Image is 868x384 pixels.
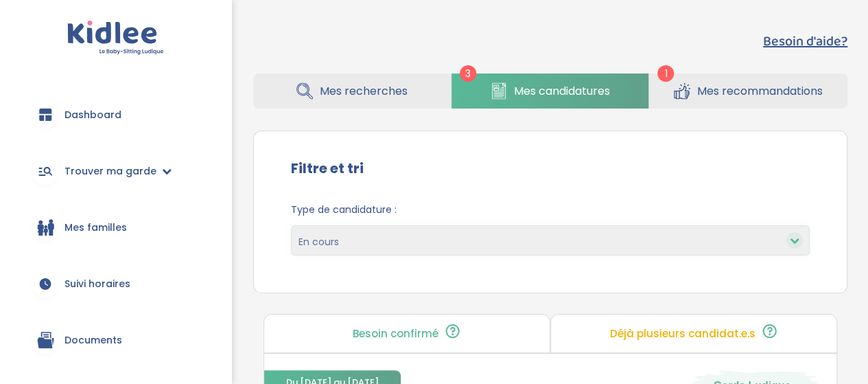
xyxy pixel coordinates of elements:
p: Déjà plusieurs candidat.e.s [610,328,755,339]
a: Mes familles [21,203,211,252]
span: Mes recommandations [697,82,823,100]
a: Trouver ma garde [21,146,211,196]
span: Mes familles [64,221,127,235]
span: 1 [657,65,674,82]
span: Mes candidatures [514,82,610,100]
span: Type de candidature : [291,203,810,217]
label: Filtre et tri [291,158,364,179]
span: Suivi horaires [64,277,130,291]
p: Besoin confirmé [353,328,438,339]
span: Mes recherches [320,82,408,100]
span: Trouver ma garde [64,164,156,179]
a: Mes recherches [253,74,451,109]
span: Documents [64,333,122,348]
a: Documents [21,315,211,365]
button: Besoin d'aide? [763,31,847,52]
span: Dashboard [64,108,121,122]
img: logo.svg [67,21,164,56]
a: Mes candidatures [451,74,649,109]
a: Suivi horaires [21,259,211,308]
a: Dashboard [21,90,211,139]
a: Mes recommandations [649,74,847,109]
span: 3 [460,65,476,82]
